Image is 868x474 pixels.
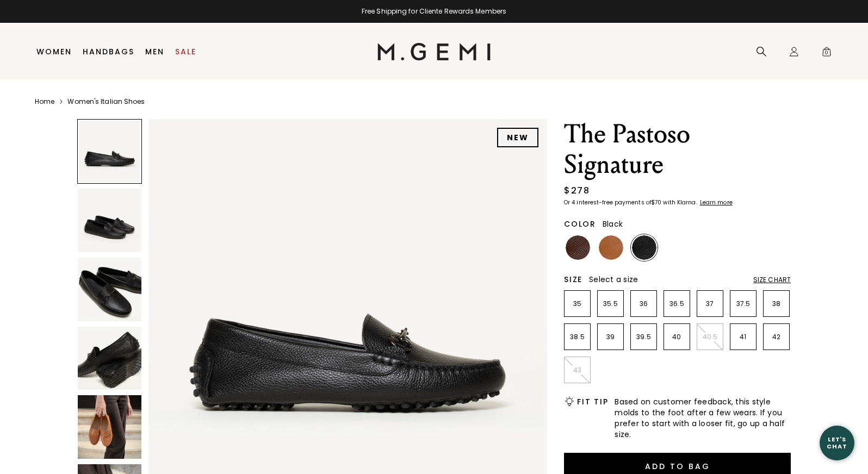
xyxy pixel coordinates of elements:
[631,300,656,308] p: 36
[598,333,623,341] p: 39
[566,235,590,260] img: Chocolate
[631,333,656,341] p: 39.5
[664,300,690,308] p: 36.5
[83,47,134,56] a: Handbags
[730,333,756,341] p: 41
[564,184,590,197] div: $278
[603,219,623,229] span: Black
[78,395,141,459] img: The Pastoso Signature
[78,189,141,252] img: The Pastoso Signature
[564,275,582,284] h2: Size
[377,43,491,60] img: M.Gemi
[651,198,661,207] klarna-placement-style-amount: $70
[664,333,690,341] p: 40
[699,199,733,206] a: Learn more
[497,128,538,147] div: NEW
[663,198,698,207] klarna-placement-style-body: with Klarna
[565,333,590,341] p: 38.5
[78,258,141,321] img: The Pastoso Signature
[764,333,789,341] p: 42
[577,397,608,406] h2: Fit Tip
[175,47,196,56] a: Sale
[821,48,832,59] span: 0
[564,198,651,207] klarna-placement-style-body: Or 4 interest-free payments of
[697,333,723,341] p: 40.5
[764,300,789,308] p: 38
[589,274,638,285] span: Select a size
[632,235,656,260] img: Black
[598,300,623,308] p: 35.5
[615,396,791,440] span: Based on customer feedback, this style molds to the foot after a few wears. If you prefer to star...
[820,436,854,450] div: Let's Chat
[599,235,623,260] img: Tan
[67,97,145,106] a: Women's Italian Shoes
[753,276,791,284] div: Size Chart
[564,119,791,180] h1: The Pastoso Signature
[35,97,54,106] a: Home
[36,47,72,56] a: Women
[565,300,590,308] p: 35
[700,198,733,207] klarna-placement-style-cta: Learn more
[697,300,723,308] p: 37
[565,366,590,375] p: 43
[78,327,141,390] img: The Pastoso Signature
[730,300,756,308] p: 37.5
[564,220,596,228] h2: Color
[145,47,164,56] a: Men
